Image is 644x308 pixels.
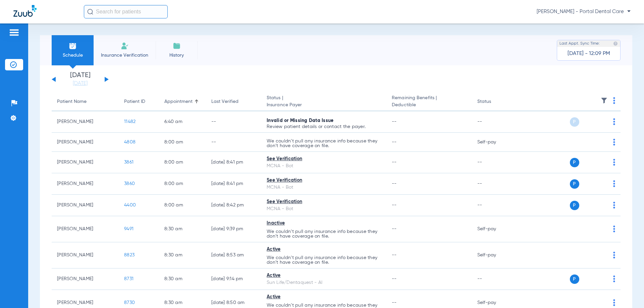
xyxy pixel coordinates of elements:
div: MCNA - Bot [267,163,381,170]
span: -- [392,160,397,165]
span: P [570,201,579,210]
span: 3860 [124,181,135,186]
td: [DATE] 9:39 PM [206,216,261,242]
td: [PERSON_NAME] [52,195,119,216]
img: group-dot-blue.svg [613,139,615,145]
td: Self-pay [472,133,517,152]
div: Active [267,272,381,279]
td: [PERSON_NAME] [52,152,119,173]
span: Insurance Verification [99,52,151,59]
span: -- [392,300,397,305]
span: -- [392,227,397,231]
th: Status [472,93,517,111]
td: 8:30 AM [159,216,206,242]
td: 8:00 AM [159,173,206,195]
div: See Verification [267,198,381,205]
td: [DATE] 8:53 AM [206,242,261,268]
span: P [570,117,579,127]
div: Active [267,246,381,253]
img: group-dot-blue.svg [613,202,615,208]
td: [PERSON_NAME] [52,242,119,268]
td: [DATE] 8:41 PM [206,173,261,195]
span: 3861 [124,160,133,165]
li: [DATE] [60,72,100,87]
div: Inactive [267,220,381,227]
td: 8:30 AM [159,268,206,290]
img: group-dot-blue.svg [613,226,615,232]
td: -- [472,268,517,290]
span: Last Appt. Sync Time: [559,40,600,47]
span: P [570,158,579,167]
span: History [161,52,193,59]
input: Search for patients [84,5,168,18]
div: Last Verified [211,98,256,105]
span: P [570,179,579,189]
th: Remaining Benefits | [386,93,472,111]
p: Review patient details or contact the payer. [267,124,381,129]
span: 8730 [124,300,135,305]
img: Zuub Logo [13,5,37,17]
div: See Verification [267,177,381,184]
span: Insurance Payer [267,102,381,109]
img: group-dot-blue.svg [613,275,615,282]
td: -- [206,111,261,133]
img: Schedule [69,42,77,50]
td: [PERSON_NAME] [52,216,119,242]
td: 8:00 AM [159,195,206,216]
span: 9491 [124,227,133,231]
td: -- [206,133,261,152]
td: Self-pay [472,216,517,242]
span: 8823 [124,253,135,257]
td: [DATE] 9:14 PM [206,268,261,290]
div: Appointment [164,98,193,105]
img: group-dot-blue.svg [613,97,615,104]
td: 8:00 AM [159,152,206,173]
td: [PERSON_NAME] [52,173,119,195]
td: 6:40 AM [159,111,206,133]
div: Sun Life/Dentaquest - AI [267,279,381,286]
div: MCNA - Bot [267,184,381,191]
td: [PERSON_NAME] [52,133,119,152]
div: Patient Name [57,98,87,105]
span: P [570,274,579,284]
div: Patient ID [124,98,145,105]
td: 8:30 AM [159,242,206,268]
span: Invalid or Missing Data Issue [267,118,333,123]
iframe: Chat Widget [610,276,644,308]
p: We couldn’t pull any insurance info because they don’t have coverage on file. [267,255,381,265]
span: 8731 [124,276,133,281]
div: See Verification [267,156,381,163]
img: Manual Insurance Verification [121,42,129,50]
span: Schedule [57,52,89,59]
div: Active [267,294,381,301]
span: -- [392,203,397,207]
img: group-dot-blue.svg [613,118,615,125]
td: [PERSON_NAME] [52,268,119,290]
img: group-dot-blue.svg [613,252,615,258]
div: Patient Name [57,98,113,105]
th: Status | [261,93,386,111]
span: -- [392,276,397,281]
div: MCNA - Bot [267,205,381,212]
td: [DATE] 8:42 PM [206,195,261,216]
td: 8:00 AM [159,133,206,152]
img: History [173,42,181,50]
div: Appointment [164,98,201,105]
span: 11482 [124,119,136,124]
span: Deductible [392,102,466,109]
td: [PERSON_NAME] [52,111,119,133]
p: We couldn’t pull any insurance info because they don’t have coverage on file. [267,139,381,148]
img: hamburger-icon [9,28,19,37]
td: -- [472,195,517,216]
span: -- [392,181,397,186]
span: -- [392,119,397,124]
img: filter.svg [601,97,607,104]
div: Last Verified [211,98,238,105]
div: Patient ID [124,98,154,105]
td: -- [472,173,517,195]
p: We couldn’t pull any insurance info because they don’t have coverage on file. [267,229,381,239]
td: -- [472,152,517,173]
td: -- [472,111,517,133]
img: group-dot-blue.svg [613,159,615,166]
